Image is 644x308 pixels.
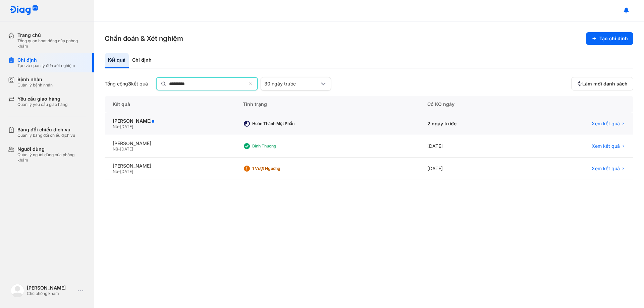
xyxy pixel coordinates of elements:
[118,124,120,129] span: -
[105,81,148,87] div: Tổng cộng kết quả
[11,284,24,297] img: logo
[113,118,227,124] div: [PERSON_NAME]
[17,32,86,38] div: Trang chủ
[17,133,75,138] div: Quản lý bảng đối chiếu dịch vụ
[120,169,133,174] span: [DATE]
[252,166,306,171] div: 1 Vượt ngưỡng
[113,146,118,151] span: Nữ
[17,102,67,107] div: Quản lý yêu cầu giao hàng
[17,82,53,88] div: Quản lý bệnh nhân
[235,96,419,113] div: Tình trạng
[17,38,86,49] div: Tổng quan hoạt động của phòng khám
[120,124,133,129] span: [DATE]
[419,113,521,135] div: 2 ngày trước
[582,81,628,87] span: Làm mới danh sách
[105,53,129,68] div: Kết quả
[571,77,633,90] button: Làm mới danh sách
[17,127,75,133] div: Bảng đối chiếu dịch vụ
[419,135,521,158] div: [DATE]
[27,285,75,291] div: [PERSON_NAME]
[113,140,227,146] div: [PERSON_NAME]
[586,32,633,45] button: Tạo chỉ định
[113,163,227,169] div: [PERSON_NAME]
[17,152,86,163] div: Quản lý người dùng của phòng khám
[118,169,120,174] span: -
[592,121,620,127] span: Xem kết quả
[592,166,620,172] span: Xem kết quả
[128,81,131,86] span: 3
[17,96,67,102] div: Yêu cầu giao hàng
[419,158,521,180] div: [DATE]
[118,146,120,151] span: -
[419,96,521,113] div: Có KQ ngày
[252,143,306,149] div: Bình thường
[105,96,235,113] div: Kết quả
[17,146,86,152] div: Người dùng
[17,57,75,63] div: Chỉ định
[113,169,118,174] span: Nữ
[17,76,53,82] div: Bệnh nhân
[9,5,38,16] img: logo
[120,146,133,151] span: [DATE]
[105,34,183,43] h3: Chẩn đoán & Xét nghiệm
[27,291,75,296] div: Chủ phòng khám
[592,143,620,149] span: Xem kết quả
[113,124,118,129] span: Nữ
[129,53,155,68] div: Chỉ định
[252,121,306,126] div: Hoàn thành một phần
[264,81,319,87] div: 30 ngày trước
[17,63,75,68] div: Tạo và quản lý đơn xét nghiệm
